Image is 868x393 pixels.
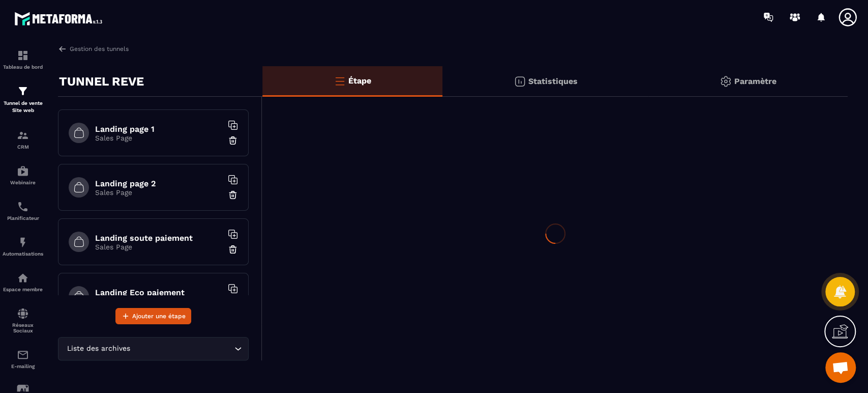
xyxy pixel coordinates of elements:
[3,193,43,229] a: schedulerschedulerPlanificateur
[58,337,249,360] div: Search for option
[17,49,29,62] img: formation
[228,244,238,255] img: trash
[3,363,43,369] p: E-mailing
[514,75,526,88] img: stats.20deebd0.svg
[3,64,43,70] p: Tableau de bord
[3,180,43,185] p: Webinaire
[95,243,222,251] p: Sales Page
[17,85,29,97] img: formation
[132,343,232,354] input: Search for option
[17,236,29,248] img: automations
[348,76,371,86] p: Étape
[17,307,29,320] img: social-network
[132,311,186,321] span: Ajouter une étape
[65,343,132,354] span: Liste des archives
[14,9,106,28] img: logo
[3,77,43,122] a: formationformationTunnel de vente Site web
[228,190,238,200] img: trash
[720,75,732,88] img: setting-gr.5f69749f.svg
[17,272,29,284] img: automations
[17,349,29,361] img: email
[528,76,578,86] p: Statistiques
[17,201,29,213] img: scheduler
[3,215,43,221] p: Planificateur
[3,287,43,292] p: Espace membre
[95,233,222,243] h6: Landing soute paiement
[17,129,29,142] img: formation
[95,288,222,297] h6: Landing Eco paiement
[334,75,346,87] img: bars-o.4a397970.svg
[3,144,43,150] p: CRM
[95,179,222,188] h6: Landing page 2
[3,157,43,193] a: automationsautomationsWebinaire
[3,100,43,114] p: Tunnel de vente Site web
[95,124,222,134] h6: Landing page 1
[734,76,776,86] p: Paramètre
[3,300,43,341] a: social-networksocial-networkRéseaux Sociaux
[17,165,29,177] img: automations
[3,341,43,377] a: emailemailE-mailing
[3,42,43,77] a: formationformationTableau de bord
[3,264,43,300] a: automationsautomationsEspace membre
[3,122,43,157] a: formationformationCRM
[3,322,43,333] p: Réseaux Sociaux
[59,71,144,92] p: TUNNEL REVE
[58,44,67,53] img: arrow
[95,188,222,196] p: Sales Page
[825,352,856,383] div: Ouvrir le chat
[58,44,129,53] a: Gestion des tunnels
[115,308,191,324] button: Ajouter une étape
[95,134,222,142] p: Sales Page
[228,135,238,146] img: trash
[3,229,43,264] a: automationsautomationsAutomatisations
[3,251,43,257] p: Automatisations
